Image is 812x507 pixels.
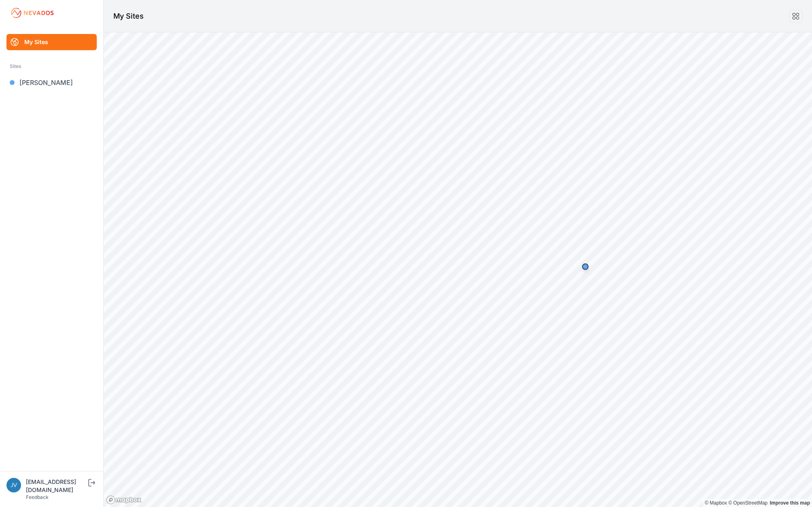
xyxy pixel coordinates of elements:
[577,259,593,275] div: Map marker
[728,500,767,506] a: OpenStreetMap
[104,32,812,507] canvas: Map
[6,74,97,91] a: [PERSON_NAME]
[6,478,21,492] img: jvivenzio@ampliform.com
[10,62,94,71] div: Sites
[705,500,727,506] a: Mapbox
[26,478,87,494] div: [EMAIL_ADDRESS][DOMAIN_NAME]
[113,11,144,22] h1: My Sites
[26,494,49,500] a: Feedback
[6,34,97,50] a: My Sites
[106,495,142,505] a: Mapbox logo
[10,6,55,19] img: Nevados
[770,500,810,506] a: Map feedback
